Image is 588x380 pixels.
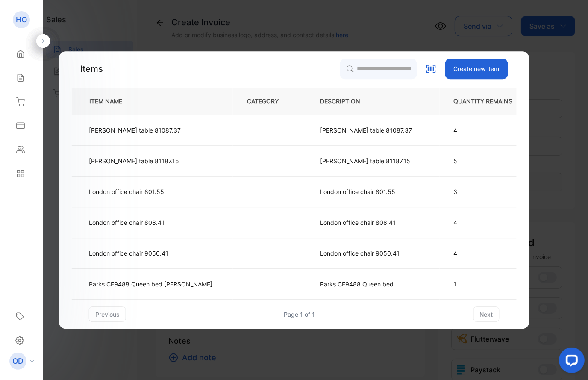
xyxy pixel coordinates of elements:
p: 4 [454,218,526,227]
iframe: LiveChat chat widget [552,344,588,380]
p: ITEM NAME [86,97,136,106]
p: London office chair 801.55 [89,187,164,196]
p: [PERSON_NAME] table 81187.15 [320,156,411,165]
p: Parks CF9488 Queen bed [320,280,394,289]
p: OD [12,356,24,367]
p: Parks CF9488 Queen bed [PERSON_NAME] [89,280,212,289]
p: 4 [454,126,526,135]
p: 3 [454,187,526,196]
p: 4 [454,249,526,258]
button: next [473,306,499,322]
p: 5 [454,156,526,165]
button: previous [89,306,126,322]
p: London office chair 808.41 [320,218,396,227]
p: DESCRIPTION [320,97,374,106]
p: HO [16,14,27,25]
p: [PERSON_NAME] table 81087.37 [320,126,412,135]
div: Page 1 of 1 [284,310,315,319]
p: London office chair 9050.41 [320,249,400,258]
p: London office chair 808.41 [89,218,165,227]
p: [PERSON_NAME] table 81187.15 [89,156,179,165]
p: [PERSON_NAME] table 81087.37 [89,126,181,135]
p: London office chair 9050.41 [89,249,168,258]
p: CATEGORY [247,97,292,106]
p: London office chair 801.55 [320,187,396,196]
p: 1 [454,280,526,289]
p: Items [80,62,103,75]
p: QUANTITY REMAINS [454,97,526,106]
button: Create new item [445,59,508,79]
